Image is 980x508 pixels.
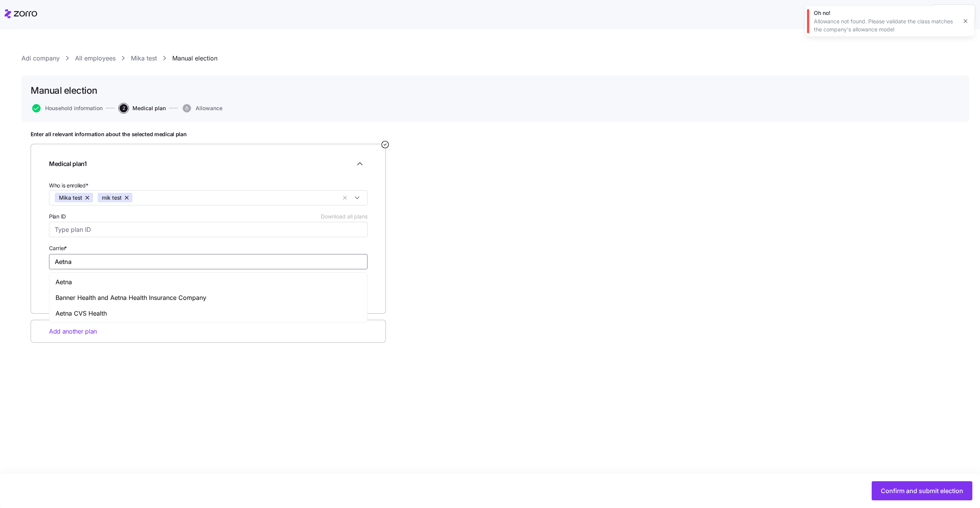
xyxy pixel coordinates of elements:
[321,213,367,220] button: Plan ID
[31,131,386,138] h1: Enter all relevant information about the selected medical plan
[49,327,97,336] span: Add another plan
[814,18,957,33] div: Allowance not found. Please validate the class matches the company's allowance model
[119,104,128,112] span: 2
[31,85,97,96] h1: Manual election
[118,104,166,112] a: 2Medical plan
[56,309,107,318] span: Aetna CVS Health
[102,193,122,202] span: mik test
[45,106,103,111] span: Household information
[381,140,390,149] svg: Checkmark
[355,159,364,168] svg: Collapse employee form
[49,159,87,169] span: Medical plan 1
[131,54,157,63] a: Mika test
[75,54,116,63] a: All employees
[56,277,72,287] span: Aetna
[881,486,963,495] span: Confirm and submit election
[321,213,367,220] span: Download all plans
[32,104,103,112] button: Household information
[814,9,957,17] div: Oh no!
[56,293,206,303] span: Banner Health and Aetna Health Insurance Company
[21,54,60,63] a: Adi company
[49,213,66,220] span: Plan ID
[49,182,88,189] span: Who is enrolled*
[172,54,217,63] a: Manual election
[183,104,222,112] button: Allowance
[59,193,82,202] span: Mika test
[196,106,222,111] span: Allowance
[49,254,367,269] input: Carrier
[119,104,166,112] button: 2Medical plan
[49,222,367,237] input: Type plan ID
[872,481,972,500] button: Confirm and submit election
[49,244,69,252] label: Carrier
[31,104,103,112] a: Household information
[132,106,166,111] span: Medical plan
